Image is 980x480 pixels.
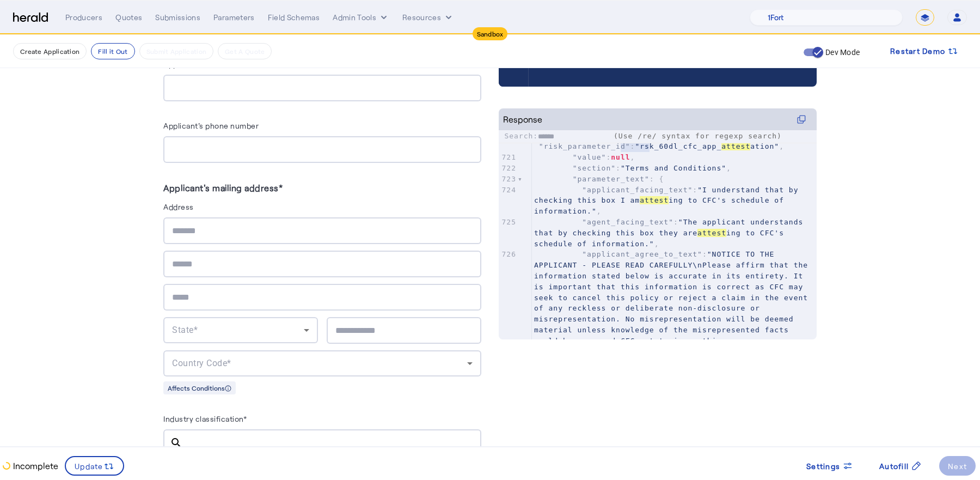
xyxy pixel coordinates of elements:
div: 724 [499,185,518,196]
label: Search: [504,132,609,140]
span: null [611,153,630,161]
p: Incomplete [11,459,58,472]
span: "rsk_60dl_cfc_app_ [635,142,721,150]
label: Applicant's phone number [163,121,259,130]
img: Herald Logo [13,13,48,23]
span: Restart Demo [890,45,945,58]
herald-code-block: Response [499,108,817,318]
div: 725 [499,217,518,228]
span: "agent_facing_text" [582,218,673,226]
span: (Use /re/ syntax for regexp search) [614,132,782,140]
span: "applicant_facing_text" [582,186,693,194]
button: Settings [798,456,862,476]
span: attest [697,229,726,237]
span: attest [640,196,669,204]
button: Fill it Out [91,43,134,59]
button: Update [65,456,124,476]
div: 721 [499,152,518,163]
div: Sandbox [473,27,508,40]
span: : , [534,153,635,161]
div: 726 [499,249,518,260]
span: ation" [750,142,779,150]
label: Dev Mode [823,47,860,58]
button: Resources dropdown menu [402,12,454,23]
label: Address [163,202,194,211]
div: Affects Conditions [163,381,236,394]
div: 723 [499,174,518,185]
span: "section" [573,164,616,172]
span: : , [534,218,808,248]
span: Country Code* [172,358,231,368]
input: Search: [538,131,609,142]
div: Parameters [213,12,255,23]
span: : , [534,164,731,172]
span: ing to CFC's schedule of information." [534,229,789,248]
button: Get A Quote [218,43,272,59]
span: "The applicant understands that by checking this box they are [534,218,808,237]
span: "parameter_text" [573,175,650,183]
button: Autofill [871,456,930,476]
span: "risk_parameter_id" [539,142,630,150]
label: Applicant's mailing address* [163,183,283,193]
span: "Terms and Conditions" [621,164,726,172]
label: Industry classification* [163,414,247,423]
button: Restart Demo [881,41,967,61]
button: internal dropdown menu [333,12,389,23]
span: "value" [573,153,607,161]
span: "applicant_agree_to_text" [582,250,702,258]
div: Producers [65,12,102,23]
div: Submissions [155,12,200,23]
mat-icon: search [163,436,189,449]
div: Field Schemas [268,12,320,23]
span: State* [172,325,198,335]
span: attest [721,142,750,150]
div: Quotes [115,12,142,23]
div: 722 [499,163,518,174]
span: Update [75,460,103,472]
span: : , [534,186,803,216]
button: Create Application [13,43,87,59]
span: : { [534,175,664,183]
div: Response [503,113,542,126]
button: Submit Application [139,43,213,59]
span: Autofill [879,460,909,472]
span: Settings [806,460,840,472]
